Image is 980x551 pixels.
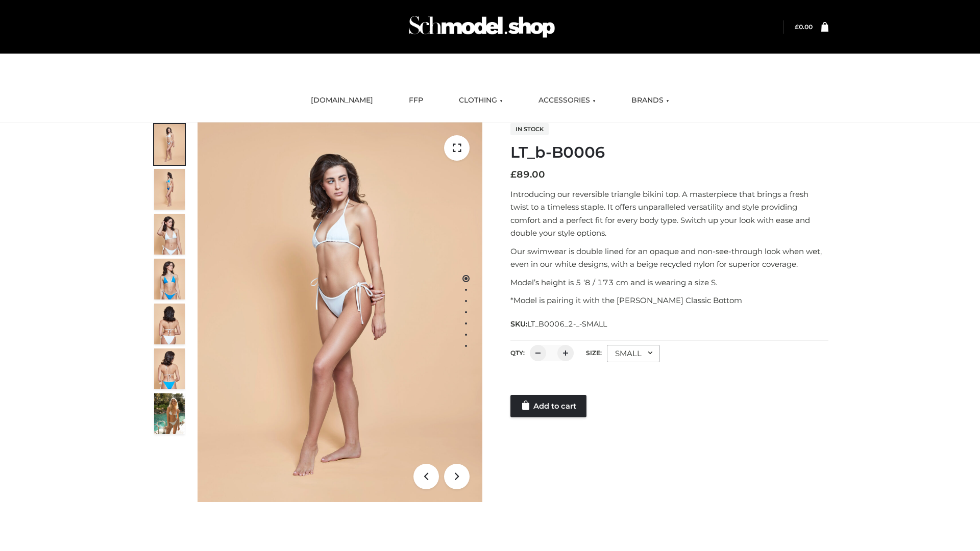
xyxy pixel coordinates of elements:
[154,304,185,344] img: ArielClassicBikiniTop_CloudNine_AzureSky_OW114ECO_7-scaled.jpg
[795,23,799,31] span: £
[154,169,185,210] img: ArielClassicBikiniTop_CloudNine_AzureSky_OW114ECO_2-scaled.jpg
[510,318,608,330] span: SKU:
[795,23,813,31] bdi: 0.00
[198,122,482,502] img: ArielClassicBikiniTop_CloudNine_AzureSky_OW114ECO_1
[451,89,510,112] a: CLOTHING
[510,349,525,357] label: QTY:
[401,89,431,112] a: FFP
[154,214,185,255] img: ArielClassicBikiniTop_CloudNine_AzureSky_OW114ECO_3-scaled.jpg
[795,23,813,31] a: £0.00
[607,345,660,362] div: SMALL
[154,393,185,434] img: Arieltop_CloudNine_AzureSky2.jpg
[154,259,185,299] img: ArielClassicBikiniTop_CloudNine_AzureSky_OW114ECO_4-scaled.jpg
[510,143,828,162] h1: LT_b-B0006
[510,123,549,135] span: In stock
[405,7,558,47] img: Schmodel Admin 964
[531,89,603,112] a: ACCESSORIES
[624,89,677,112] a: BRANDS
[510,169,517,180] span: £
[154,124,185,165] img: ArielClassicBikiniTop_CloudNine_AzureSky_OW114ECO_1-scaled.jpg
[510,294,828,307] p: *Model is pairing it with the [PERSON_NAME] Classic Bottom
[510,276,828,289] p: Model’s height is 5 ‘8 / 173 cm and is wearing a size S.
[510,169,545,180] bdi: 89.00
[586,349,602,357] label: Size:
[510,245,828,271] p: Our swimwear is double lined for an opaque and non-see-through look when wet, even in our white d...
[510,188,828,240] p: Introducing our reversible triangle bikini top. A masterpiece that brings a fresh twist to a time...
[303,89,381,112] a: [DOMAIN_NAME]
[510,395,586,417] a: Add to cart
[527,319,607,329] span: LT_B0006_2-_-SMALL
[154,348,185,389] img: ArielClassicBikiniTop_CloudNine_AzureSky_OW114ECO_8-scaled.jpg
